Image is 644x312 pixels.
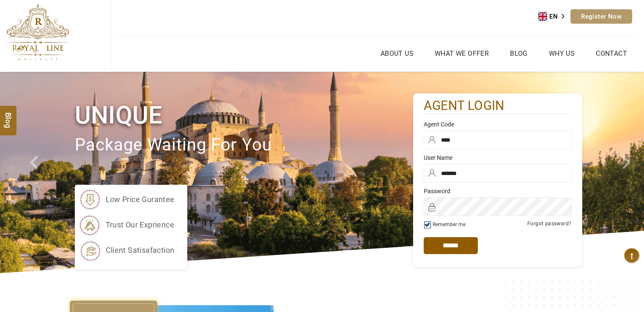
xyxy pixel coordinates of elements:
[570,9,632,24] a: Register Now
[75,99,413,131] h1: Unique
[538,10,570,23] div: Language
[75,131,413,159] p: package waiting for you
[6,4,69,61] img: The Royal Line Holidays
[508,47,530,60] a: Blog
[79,189,175,210] li: low price gurantee
[612,72,644,273] a: Check next image
[538,10,570,23] a: EN
[424,153,572,162] label: User Name
[538,10,570,23] aside: Language selected: English
[79,214,175,235] li: trust our exprience
[378,47,416,60] a: About Us
[433,222,466,227] label: Remember me
[3,112,14,119] span: Blog
[19,72,52,273] a: Check next prev
[594,47,629,60] a: Contact
[424,187,572,195] label: Password
[527,221,571,227] a: Forgot password?
[424,120,572,129] label: Agent Code
[79,240,175,261] li: client satisafaction
[424,98,572,114] h2: agent login
[547,47,577,60] a: Why Us
[433,47,491,60] a: What we Offer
